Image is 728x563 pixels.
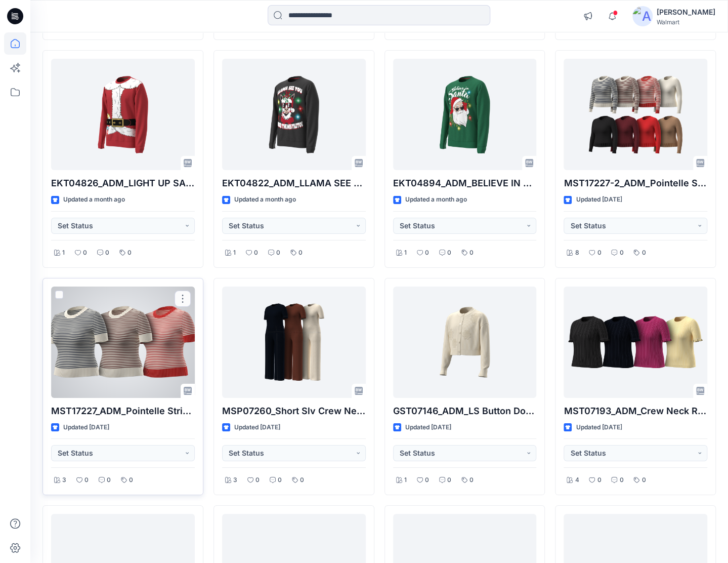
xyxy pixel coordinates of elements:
[469,475,474,486] p: 0
[84,475,89,486] p: 0
[107,475,111,486] p: 0
[575,475,579,486] p: 4
[127,248,132,258] p: 0
[393,176,537,190] p: EKT04894_ADM_BELIEVE IN SANTA
[425,475,429,486] p: 0
[564,59,707,170] a: MST17227-2_ADM_Pointelle Stripe Long Slv
[597,475,601,486] p: 0
[632,6,653,26] img: avatar
[62,475,66,486] p: 3
[222,59,366,170] a: EKT04822_ADM_LLAMA SEE YOU
[404,475,407,486] p: 1
[576,194,622,205] p: Updated [DATE]
[254,248,258,258] p: 0
[641,248,646,258] p: 0
[51,404,195,418] p: MST17227_ADM_Pointelle Stripe Tee
[129,475,133,486] p: 0
[393,59,537,170] a: EKT04894_ADM_BELIEVE IN SANTA
[425,248,429,258] p: 0
[222,287,366,398] a: MSP07260_Short Slv Crew Neck Top Pant Set
[233,248,236,258] p: 1
[576,422,622,433] p: Updated [DATE]
[447,248,451,258] p: 0
[469,248,474,258] p: 0
[300,475,304,486] p: 0
[234,194,296,205] p: Updated a month ago
[657,6,715,18] div: [PERSON_NAME]
[641,475,646,486] p: 0
[255,475,260,486] p: 0
[51,176,195,190] p: EKT04826_ADM_LIGHT UP SANTA SUIT
[62,248,65,258] p: 1
[276,248,280,258] p: 0
[278,475,282,486] p: 0
[597,248,601,258] p: 0
[619,475,623,486] p: 0
[63,422,109,433] p: Updated [DATE]
[575,248,579,258] p: 8
[393,287,537,398] a: GST07146_ADM_LS Button Down Cardie Flower1
[233,475,237,486] p: 3
[447,475,451,486] p: 0
[564,176,707,190] p: MST17227-2_ADM_Pointelle Stripe Long Slv
[657,18,715,26] div: Walmart
[405,422,451,433] p: Updated [DATE]
[619,248,623,258] p: 0
[51,287,195,398] a: MST17227_ADM_Pointelle Stripe Tee
[298,248,303,258] p: 0
[234,422,280,433] p: Updated [DATE]
[51,59,195,170] a: EKT04826_ADM_LIGHT UP SANTA SUIT
[404,248,407,258] p: 1
[105,248,109,258] p: 0
[405,194,467,205] p: Updated a month ago
[393,404,537,418] p: GST07146_ADM_LS Button Down Cardie Flower1
[564,404,707,418] p: MST07193_ADM_Crew Neck Ruffle Short Slv Sweater
[564,287,707,398] a: MST07193_ADM_Crew Neck Ruffle Short Slv Sweater
[63,194,125,205] p: Updated a month ago
[222,176,366,190] p: EKT04822_ADM_LLAMA SEE YOU
[222,404,366,418] p: MSP07260_Short Slv Crew Neck Top Pant Set
[83,248,87,258] p: 0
